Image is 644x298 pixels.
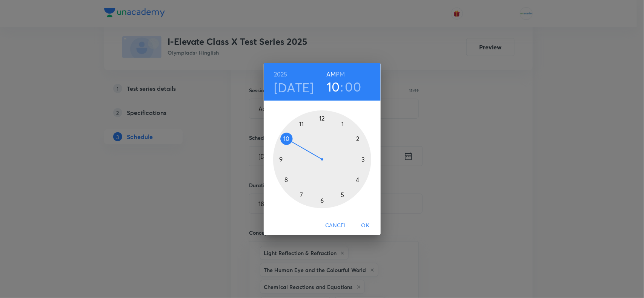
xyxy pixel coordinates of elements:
button: AM [326,69,336,79]
button: [DATE] [274,79,314,95]
button: PM [336,69,345,79]
span: OK [357,221,375,230]
button: 00 [345,79,361,95]
h3: : [340,79,343,95]
button: Cancel [322,219,350,232]
span: Cancel [325,221,347,230]
button: 2025 [274,69,287,79]
button: OK [354,219,378,232]
button: 10 [327,79,340,95]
